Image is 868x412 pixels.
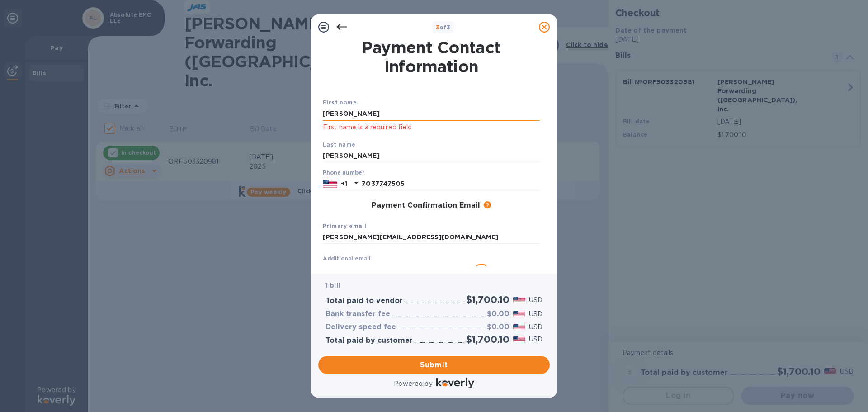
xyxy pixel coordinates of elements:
[487,310,509,318] h3: $0.00
[323,263,472,276] input: Enter additional email
[323,256,371,262] label: Additional email
[372,201,480,210] h3: Payment Confirmation Email
[323,170,364,176] label: Phone number
[325,336,413,345] h3: Total paid by customer
[513,336,525,342] img: USD
[529,309,542,319] p: USD
[529,335,542,344] p: USD
[466,294,509,305] h2: $1,700.10
[325,282,340,289] b: 1 bill
[436,24,439,31] span: 3
[323,99,357,106] b: First name
[394,379,432,388] p: Powered by
[323,122,540,133] p: First name is a required field
[436,24,451,31] b: of 3
[466,334,509,345] h2: $1,700.10
[436,378,474,388] img: Logo
[513,324,525,330] img: USD
[513,311,525,317] img: USD
[513,297,525,303] img: USD
[325,323,396,331] h3: Delivery speed fee
[323,149,540,163] input: Enter your last name
[323,38,540,76] h1: Payment Contact Information
[529,295,542,305] p: USD
[341,179,347,188] p: +1
[325,297,403,305] h3: Total paid to vendor
[491,266,540,273] u: Add to the list
[325,310,390,318] h3: Bank transfer fee
[318,356,550,374] button: Submit
[529,322,542,332] p: USD
[323,179,337,189] img: US
[323,141,356,148] b: Last name
[325,360,542,370] span: Submit
[362,177,540,190] input: Enter your phone number
[487,323,509,331] h3: $0.00
[323,231,540,244] input: Enter your primary name
[323,107,540,121] input: Enter your first name
[323,223,366,229] b: Primary email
